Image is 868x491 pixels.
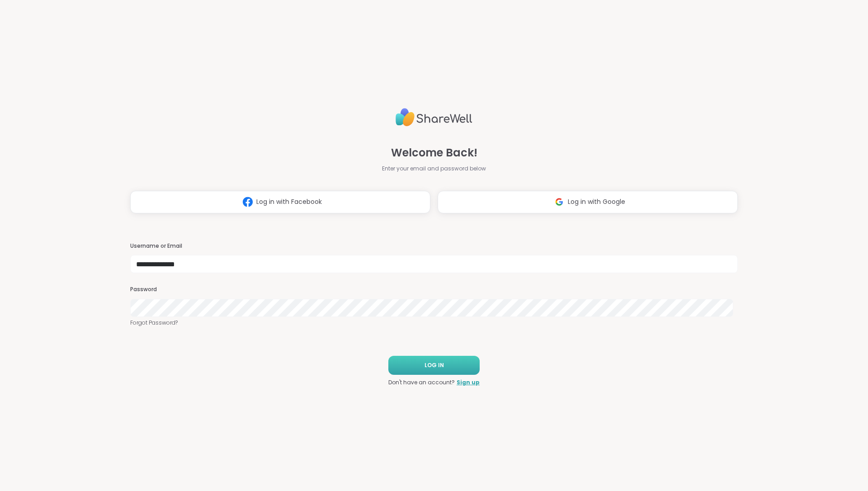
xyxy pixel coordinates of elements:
span: Enter your email and password below [382,165,486,173]
h3: Username or Email [130,242,738,250]
button: LOG IN [388,356,480,375]
span: Welcome Back! [391,145,477,161]
a: Sign up [457,378,480,387]
button: Log in with Google [438,191,738,213]
h3: Password [130,286,738,293]
a: Forgot Password? [130,319,738,327]
span: Don't have an account? [388,378,455,387]
span: Log in with Google [568,197,625,207]
img: ShareWell Logomark [551,194,568,210]
img: ShareWell Logo [396,104,472,130]
span: Log in with Facebook [256,197,322,207]
span: LOG IN [425,361,444,369]
img: ShareWell Logomark [239,194,256,210]
button: Log in with Facebook [130,191,430,213]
